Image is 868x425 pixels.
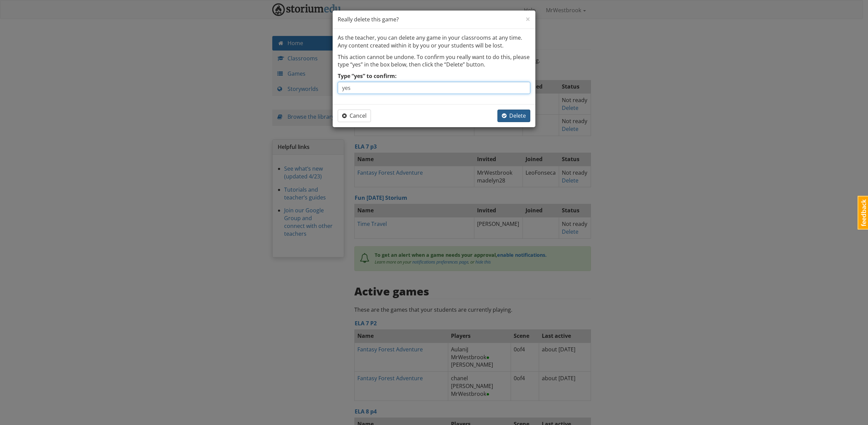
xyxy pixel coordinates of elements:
[338,110,371,122] button: Cancel
[497,110,530,122] button: Delete
[333,11,535,29] div: Really delete this game?
[338,72,397,80] label: Type “yes” to confirm:
[342,112,367,119] span: Cancel
[338,34,530,50] p: As the teacher, you can delete any game in your classrooms at any time. Any content created withi...
[338,53,530,69] p: This action cannot be undone. To confirm you really want to do this, please type “yes” in the box...
[502,112,526,119] span: Delete
[526,13,530,24] span: ×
